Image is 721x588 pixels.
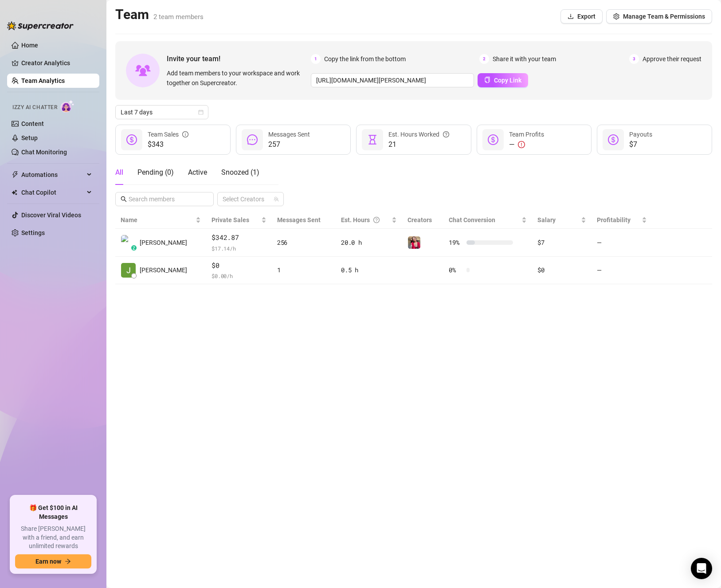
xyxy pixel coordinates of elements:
span: dollar-circle [126,134,137,145]
span: Izzy AI Chatter [12,103,57,112]
div: 0.5 h [341,265,397,275]
button: Earn nowarrow-right [15,554,91,568]
span: question-circle [373,215,380,225]
button: Export [560,9,603,24]
div: Open Intercom Messenger [691,558,712,579]
span: Last 7 days [121,106,203,119]
span: Chat Copilot [21,185,84,200]
a: Settings [21,229,45,236]
span: Copy Link [494,77,521,84]
a: Setup [21,134,38,141]
span: calendar [198,110,204,115]
span: thunderbolt [12,171,19,178]
span: setting [613,13,619,20]
span: 3 [629,54,639,64]
img: Jessica [121,263,136,278]
span: arrow-right [65,558,71,564]
span: Team Profits [509,131,544,138]
span: $ 0.00 /h [212,271,266,280]
span: 19 % [449,238,463,247]
span: Private Sales [212,216,249,223]
div: — [509,139,544,150]
div: $0 [537,265,587,275]
span: dollar-circle [488,134,498,145]
div: Team Sales [148,129,188,139]
span: 257 [268,139,310,150]
span: Share [PERSON_NAME] with a friend, and earn unlimited rewards [15,525,91,551]
div: $7 [537,238,587,247]
span: 🎁 Get $100 in AI Messages [15,504,91,521]
a: Discover Viral Videos [21,212,81,219]
div: 20.0 h [341,238,397,247]
img: AI Chatter [61,100,74,113]
span: Chat Conversion [449,216,495,223]
span: search [121,196,127,202]
button: Copy Link [478,73,528,87]
td: — [592,229,652,257]
span: dollar-circle [608,134,619,145]
div: z [131,245,137,251]
a: Creator Analytics [21,56,92,70]
span: $7 [629,139,652,150]
span: $0 [212,260,266,271]
span: Payouts [629,131,652,138]
span: Copy the link from the bottom [324,54,406,64]
span: Share it with your team [493,54,556,64]
span: message [247,134,258,145]
a: Chat Monitoring [21,149,67,156]
a: Team Analytics [21,77,65,84]
div: 1 [277,265,330,275]
img: Chat Copilot [12,189,17,196]
div: Pending ( 0 ) [137,167,174,178]
span: Manage Team & Permissions [623,13,705,20]
input: Search members [129,194,201,204]
span: [PERSON_NAME] [140,238,187,247]
span: info-circle [182,129,188,139]
div: Est. Hours Worked [388,129,449,139]
span: Name [121,215,194,225]
span: $343 [148,139,188,150]
span: $ 17.14 /h [212,244,266,253]
span: $342.87 [212,232,266,243]
div: All [115,167,123,178]
a: Home [21,42,38,49]
span: Salary [537,216,556,223]
span: hourglass [367,134,378,145]
a: Content [21,120,44,127]
h2: Team [115,6,204,23]
span: question-circle [443,129,449,139]
span: Profitability [597,216,631,223]
span: copy [484,77,490,83]
span: [PERSON_NAME] [140,265,187,275]
th: Name [115,212,206,229]
span: 1 [311,54,321,64]
span: Export [577,13,596,20]
span: Invite your team! [167,53,311,64]
span: Automations [21,168,84,182]
span: Add team members to your workspace and work together on Supercreator. [167,68,307,88]
img: Lhui Bernardo [121,235,136,250]
img: Estefania [408,236,420,249]
span: team [274,196,279,202]
img: logo-BBDzfeDw.svg [7,21,74,30]
span: Messages Sent [268,131,310,138]
span: download [568,13,574,20]
th: Creators [402,212,443,229]
span: Approve their request [643,54,701,64]
span: 0 % [449,265,463,275]
span: Messages Sent [277,216,321,223]
span: Earn now [35,558,61,565]
span: exclamation-circle [518,141,525,148]
td: — [592,257,652,285]
span: Active [188,168,207,176]
span: 2 team members [153,13,204,21]
div: 256 [277,238,330,247]
span: 2 [479,54,489,64]
button: Manage Team & Permissions [606,9,712,24]
span: Snoozed ( 1 ) [221,168,259,176]
span: 21 [388,139,449,150]
div: Est. Hours [341,215,390,225]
